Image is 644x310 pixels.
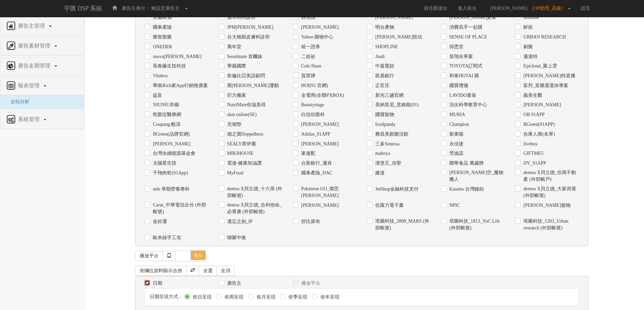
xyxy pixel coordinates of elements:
[448,186,484,193] label: Kanebo 台灣鐘紡
[374,24,394,31] label: 明台產物
[225,202,283,215] label: dentsu X貝立德_合利他命_必胃康 (外部帳號)
[374,82,389,89] label: 正官庄
[532,6,566,11] span: [OP助理_高級]
[225,150,254,157] label: MIKIHOUSE
[522,131,555,138] label: 合庫人壽(名單)
[522,160,546,167] label: DV_91APP
[223,294,243,301] label: 依周呈現
[300,34,333,40] label: Yahoo 購物中心
[300,102,324,108] label: Beautystage
[225,170,243,176] label: MyFood
[300,24,339,31] label: [PERSON_NAME]
[374,63,394,69] label: 中嘉寬頻
[225,34,270,40] label: 台大翰穎皮膚科診所
[151,141,190,147] label: [PERSON_NAME]
[300,73,315,79] label: 賀眾牌
[448,82,468,89] label: 國寶禮儀
[216,266,235,276] a: 全消
[448,63,482,69] label: TOYOTA訂閱式
[448,111,465,118] label: MURIA
[448,121,469,128] label: Champion
[225,186,283,199] label: dentsu X貝立德_十六茶 (外部帳號)
[151,6,180,11] span: 無設定廣告主
[374,102,419,108] label: 美納里尼_意維能(91)
[448,14,496,21] label: [PERSON_NAME]實業
[300,14,315,21] label: 好兆頭
[374,44,398,50] label: SHOPLINE
[300,141,339,147] label: [PERSON_NAME]
[448,218,505,231] label: 塔圖科技_1813_YoC Life (外部帳號)
[300,63,321,69] label: Cole Haan
[5,61,79,72] a: 廣告走期管理
[151,218,167,225] label: 金好運
[300,53,315,60] label: 二拾衫
[522,24,533,31] label: 鮮拾
[522,82,568,89] label: 富邦_富樂退退休專案
[374,14,413,21] label: [PERSON_NAME]
[151,111,181,118] label: 乾眼症醫療網
[5,99,29,104] a: 全站分析
[487,6,531,11] span: [PERSON_NAME]
[225,44,241,50] label: 萬年堂
[5,21,79,32] a: 廣告主管理
[374,150,390,157] label: mahoya
[374,111,394,118] label: 國寶寵物
[300,170,333,176] label: 國泰產險_DAC
[225,82,279,89] label: 斯[PERSON_NAME]運動
[522,218,579,231] label: 塔圖科技_1203_Urban research (外部帳號)
[300,111,325,118] label: 白佳欣眼科
[16,23,48,29] span: 廣告主管理
[522,111,545,118] label: OB 91APP
[255,294,276,301] label: 依月呈現
[374,160,401,167] label: 漢堡王_佳聖
[448,44,463,50] label: 得恩堂
[522,141,538,147] label: livebuy
[448,53,473,60] label: 皇翔永寧案
[16,63,54,68] span: 廣告走期管理
[225,280,241,287] label: 廣告主
[522,53,538,60] label: 邁達特
[191,251,206,260] span: 收合
[151,24,172,31] label: 國泰產險
[374,34,422,40] label: [PERSON_NAME]投信
[151,44,172,50] label: ONEDER
[522,150,543,157] label: GIFTME5
[522,63,557,69] label: Epicloud_聚上雲
[448,150,463,157] label: 梵迪諾
[151,121,181,128] label: Coupang 酷澎
[191,294,212,301] label: 依日呈現
[300,150,315,157] label: 家速配
[150,294,183,299] span: 日期呈現方式：
[16,116,43,122] span: 系統管理
[374,141,400,147] label: 三多Sentosa
[300,44,320,50] label: 統一證券
[522,202,570,209] label: [PERSON_NAME]寵物
[448,169,505,183] label: [PERSON_NAME]空_魔物獵人
[151,170,188,176] label: 千翔肉乾(91App)
[300,92,344,99] label: 全電商(全聯PXBOX)
[151,14,172,21] label: 百威啤酒
[225,234,246,241] label: 聯聚中衡
[225,111,257,118] label: skm online(SE)
[522,186,579,199] label: dentsu X貝立德_大家房屋 (外部帳號)
[448,24,482,31] label: 消費高手一起購
[448,73,479,79] label: 和泰HOTAI 購
[225,141,256,147] label: SEALY席伊麗
[522,34,566,40] label: URBAN RESEARCH
[300,186,357,199] label: Pokémon GO_傑思[PERSON_NAME]
[151,131,190,138] label: BGreen(品牌官網)
[300,131,330,138] label: Adidas_91APP
[287,294,307,301] label: 依季呈現
[122,6,150,11] span: 廣告主身分：
[225,218,253,225] label: 遺忘之劍_IP
[225,63,246,69] label: 華義國際
[300,121,339,128] label: [PERSON_NAME]
[448,92,476,99] label: LAVIDO童裝
[522,73,575,79] label: [PERSON_NAME]特直播
[151,280,162,287] label: 日期
[374,186,419,193] label: JetShop金融科技支付
[151,92,162,99] label: 益富
[151,150,195,157] label: 台灣永續能源基金會
[522,14,539,21] label: Immune
[151,73,168,79] label: Vitabox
